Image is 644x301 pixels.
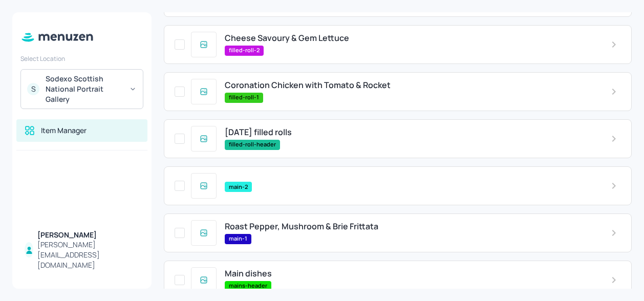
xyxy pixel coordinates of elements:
[225,269,272,278] span: Main dishes
[41,125,87,136] div: Item Manager
[225,140,280,149] span: filled-roll-header
[225,33,349,43] span: Cheese Savoury & Gem Lettuce
[46,74,123,104] div: Sodexo Scottish National Portrait Gallery
[225,234,251,243] span: main-1
[225,282,271,290] span: mains-header
[225,46,264,55] span: filled-roll-2
[225,93,263,102] span: filled-roll-1
[37,230,139,240] div: [PERSON_NAME]
[27,83,39,95] div: S
[225,222,378,231] span: Roast Pepper, Mushroom & Brie Frittata
[20,54,143,63] div: Select Location
[225,127,292,137] span: [DATE] filled rolls
[37,240,139,270] div: [PERSON_NAME][EMAIL_ADDRESS][DOMAIN_NAME]
[225,183,252,191] span: main-2
[225,80,391,90] span: Coronation Chicken with Tomato & Rocket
